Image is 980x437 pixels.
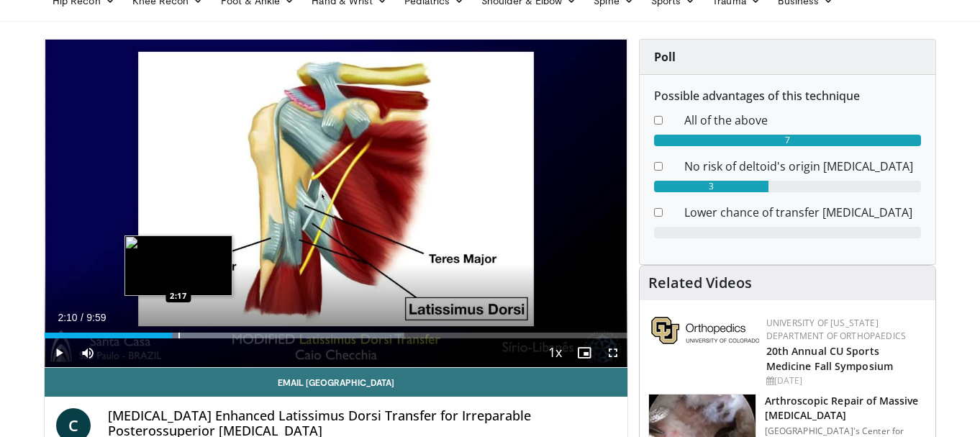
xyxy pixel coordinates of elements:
[766,317,906,342] a: University of [US_STATE] Department of Orthopaedics
[673,158,932,175] dd: No risk of deltoid's origin [MEDICAL_DATA]
[648,274,752,292] h4: Related Videos
[651,317,759,344] img: 355603a8-37da-49b6-856f-e00d7e9307d3.png.150x105_q85_autocrop_double_scale_upscale_version-0.2.png
[45,333,627,338] div: Progress Bar
[654,135,921,146] div: 7
[673,112,932,129] dd: All of the above
[81,312,83,323] span: /
[541,338,570,367] button: Playback Rate
[45,40,627,368] video-js: Video Player
[654,49,676,65] strong: Poll
[654,89,921,103] h6: Possible advantages of this technique
[45,368,627,397] a: Email [GEOGRAPHIC_DATA]
[45,338,73,367] button: Play
[124,235,232,296] img: image.jpeg
[766,374,924,387] div: [DATE]
[654,181,768,192] div: 3
[673,204,932,221] dd: Lower chance of transfer [MEDICAL_DATA]
[766,344,893,373] a: 20th Annual CU Sports Medicine Fall Symposium
[86,312,106,323] span: 9:59
[599,338,627,367] button: Fullscreen
[765,394,927,423] h3: Arthroscopic Repair of Massive [MEDICAL_DATA]
[58,312,77,323] span: 2:10
[570,338,599,367] button: Enable picture-in-picture mode
[73,338,102,367] button: Mute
